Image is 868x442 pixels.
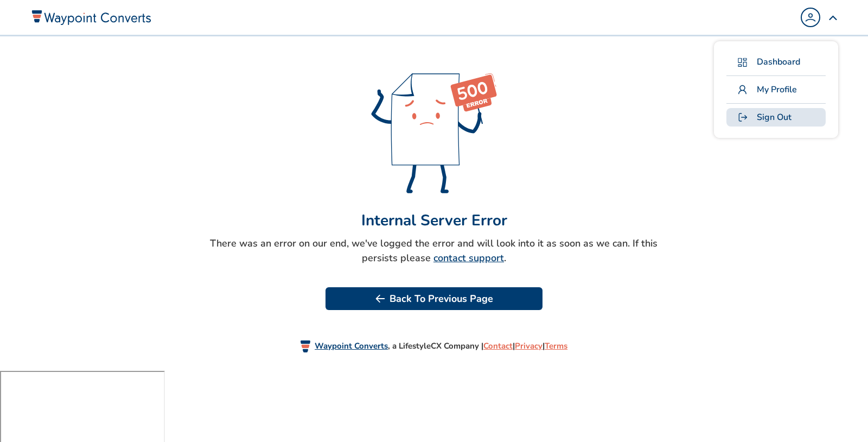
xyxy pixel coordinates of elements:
[30,9,151,25] img: Waypoint Converts Logo
[757,83,797,96] span: My Profile
[203,236,665,266] div: There was an error on our end, we've logged the error and will look into it as soon as we can. If...
[802,9,819,26] img: user-profile-1.png
[483,338,567,353] div: | |
[433,251,504,264] a: contact support
[726,80,826,99] a: My Profile
[757,111,792,124] span: Sign Out
[801,8,838,27] div: Popover trigger
[726,108,826,127] a: Sign Out
[726,53,826,71] a: Dashboard
[301,340,310,352] img: Waypoint Converts
[515,340,542,351] a: Privacy
[29,209,839,232] h1: Internal Server Error
[315,340,388,351] a: Waypoint Converts
[483,340,513,351] a: Contact
[87,321,781,371] div: , a LifestyleCX Company |
[545,340,567,351] a: Terms
[757,55,800,68] span: Dashboard
[325,287,542,310] button: Back To Previous Page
